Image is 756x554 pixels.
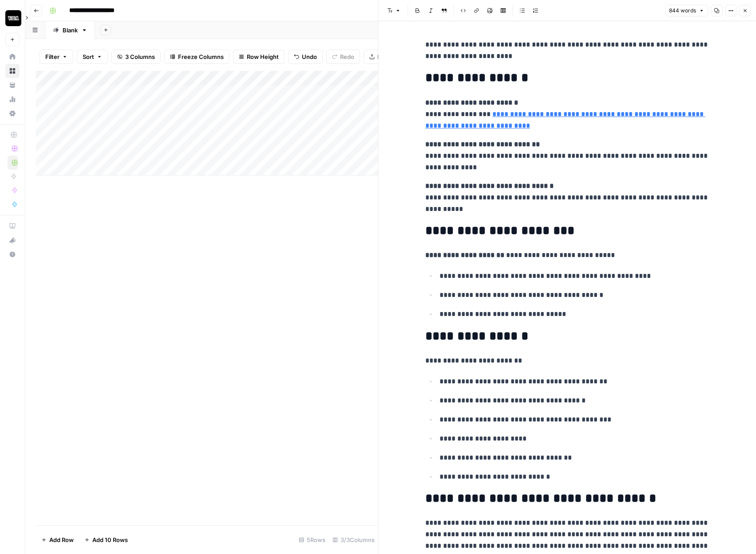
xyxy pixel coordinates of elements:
[5,219,20,233] a: AirOps Academy
[665,5,708,16] button: 844 words
[329,533,378,547] div: 3/3 Columns
[111,50,161,64] button: 3 Columns
[36,533,79,547] button: Add Row
[45,21,95,39] a: Blank
[5,78,20,92] a: Your Data
[295,533,329,547] div: 5 Rows
[49,535,74,544] span: Add Row
[63,26,78,35] div: Blank
[125,52,155,61] span: 3 Columns
[92,535,128,544] span: Add 10 Rows
[83,52,94,61] span: Sort
[6,234,19,247] div: What's new?
[233,50,285,64] button: Row Height
[5,10,21,26] img: Contact Studios Logo
[5,50,20,64] a: Home
[364,50,415,64] button: Export CSV
[5,233,20,247] button: What's new?
[340,52,354,61] span: Redo
[5,247,20,261] button: Help + Support
[302,52,317,61] span: Undo
[164,50,230,64] button: Freeze Columns
[77,50,108,64] button: Sort
[5,64,20,78] a: Browse
[5,106,20,121] a: Settings
[669,7,696,15] span: 844 words
[5,7,20,29] button: Workspace: Contact Studios
[326,50,360,64] button: Redo
[45,52,59,61] span: Filter
[40,50,73,64] button: Filter
[247,52,279,61] span: Row Height
[178,52,224,61] span: Freeze Columns
[79,533,133,547] button: Add 10 Rows
[5,92,20,106] a: Usage
[288,50,323,64] button: Undo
